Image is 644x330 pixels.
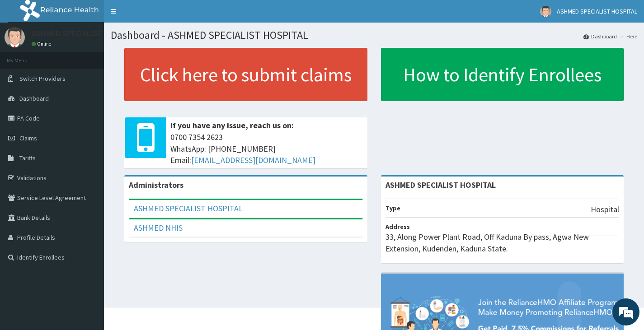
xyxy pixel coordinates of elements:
[385,204,400,212] b: Type
[385,231,620,254] p: 33, Along Power Plant Road, Off Kaduna By pass, Agwa New Extension, Kudenden, Kaduna State.
[134,203,243,214] a: ASHMED SPECIALIST HOSPITAL
[32,41,53,47] a: Online
[111,29,637,41] h1: Dashboard - ASHMED SPECIALIST HOSPITAL
[591,204,619,215] p: Hospital
[5,27,25,47] img: User Image
[170,131,363,166] span: 0700 7354 2623 WhatsApp: [PHONE_NUMBER] Email:
[557,7,637,15] span: ASHMED SPECIALIST HOSPITAL
[19,154,36,162] span: Tariffs
[32,29,140,37] p: ASHMED SPECIALIST HOSPITAL
[19,74,66,83] span: Switch Providers
[385,180,496,190] strong: ASHMED SPECIALIST HOSPITAL
[191,155,315,165] a: [EMAIL_ADDRESS][DOMAIN_NAME]
[618,33,637,40] li: Here
[19,134,37,142] span: Claims
[385,223,410,231] b: Address
[170,120,294,130] b: If you have any issue, reach us on:
[583,33,617,40] a: Dashboard
[129,180,183,190] b: Administrators
[381,48,624,101] a: How to Identify Enrollees
[19,94,49,102] span: Dashboard
[124,48,367,101] a: Click here to submit claims
[134,223,183,233] a: ASHMED NHIS
[540,6,551,17] img: User Image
